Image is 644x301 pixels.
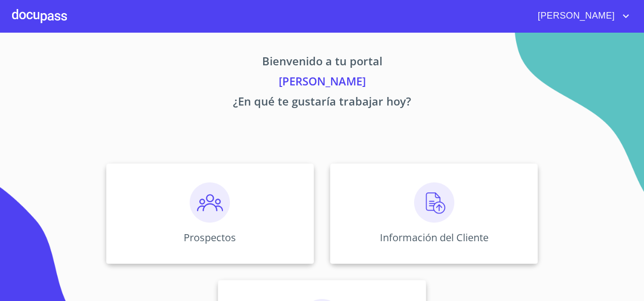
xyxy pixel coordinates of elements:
span: [PERSON_NAME] [530,8,620,24]
img: carga.png [414,182,454,223]
p: [PERSON_NAME] [12,73,632,93]
img: prospectos.png [190,182,230,223]
p: ¿En qué te gustaría trabajar hoy? [12,93,632,113]
button: account of current user [530,8,632,24]
p: Prospectos [184,231,236,244]
p: Información del Cliente [380,231,489,244]
p: Bienvenido a tu portal [12,53,632,73]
